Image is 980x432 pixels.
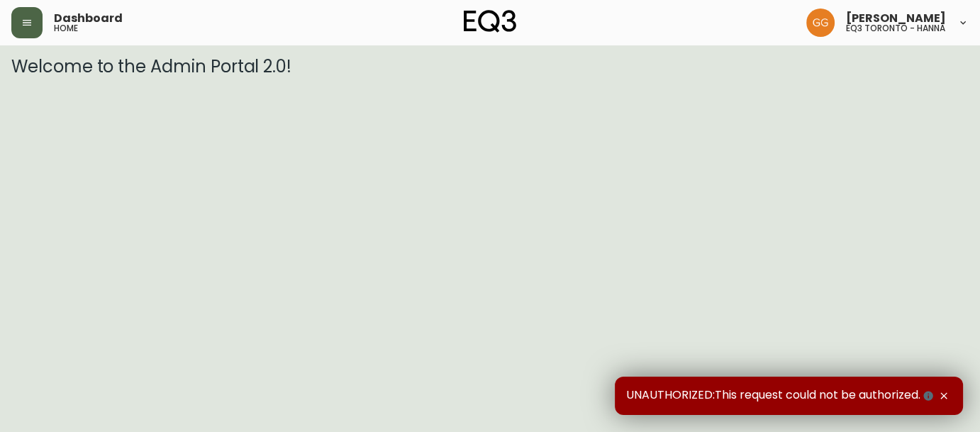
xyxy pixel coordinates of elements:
[846,13,946,24] span: [PERSON_NAME]
[54,13,123,24] span: Dashboard
[464,10,516,33] img: logo
[846,24,945,33] h5: eq3 toronto - hanna
[626,388,936,404] span: UNAUTHORIZED:This request could not be authorized.
[54,24,78,33] h5: home
[806,9,835,37] img: dbfc93a9366efef7dcc9a31eef4d00a7
[11,57,969,77] h3: Welcome to the Admin Portal 2.0!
